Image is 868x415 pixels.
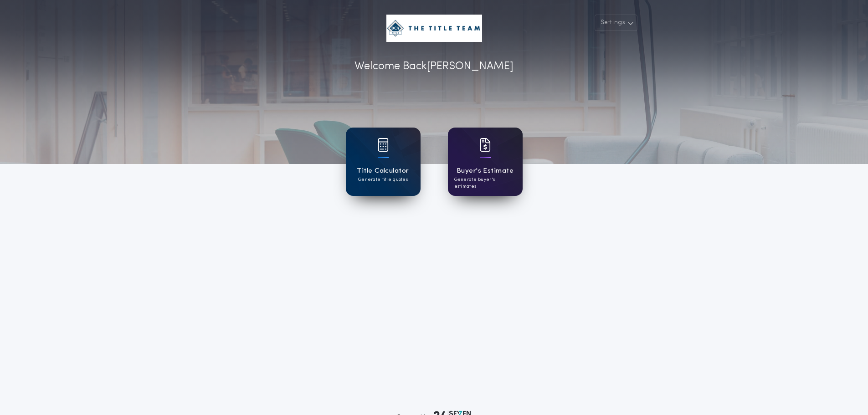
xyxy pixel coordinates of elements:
[346,128,421,196] a: card iconTitle CalculatorGenerate title quotes
[354,58,514,75] p: Welcome Back [PERSON_NAME]
[386,15,482,42] img: account-logo
[454,176,516,190] p: Generate buyer's estimates
[378,138,389,152] img: card icon
[357,166,409,176] h1: Title Calculator
[595,15,637,31] button: Settings
[457,166,514,176] h1: Buyer's Estimate
[358,176,408,183] p: Generate title quotes
[480,138,491,152] img: card icon
[448,128,523,196] a: card iconBuyer's EstimateGenerate buyer's estimates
